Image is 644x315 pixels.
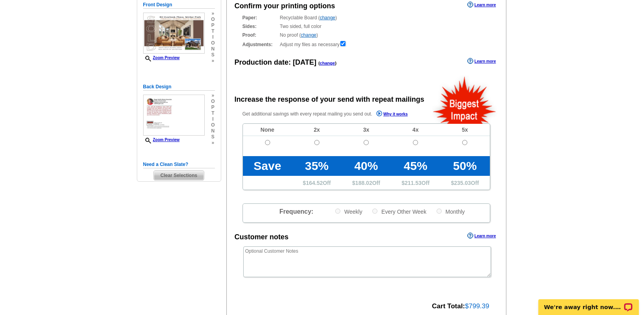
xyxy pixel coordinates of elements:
span: o [211,40,215,46]
td: $ Off [440,176,489,190]
span: i [211,34,215,40]
input: Monthly [437,209,442,214]
span: ( ) [318,61,336,65]
span: t [211,110,215,116]
span: t [211,28,215,34]
strong: Sides: [243,23,278,30]
td: 35% [292,156,342,176]
span: $799.39 [465,302,489,310]
label: Monthly [436,208,465,215]
span: n [211,46,215,52]
td: 50% [440,156,489,176]
span: » [211,140,215,146]
label: Every Other Week [371,208,426,215]
strong: Cart Total: [432,302,465,310]
span: 211.53 [405,180,422,186]
span: p [211,104,215,110]
div: Increase the response of your send with repeat mailings [235,94,424,105]
span: s [211,52,215,58]
a: Learn more [467,58,496,64]
span: » [211,58,215,64]
div: Adjust my files as necessary [243,40,490,48]
span: s [211,134,215,140]
span: [DATE] [293,58,317,66]
td: 4x [391,124,440,136]
h5: Need a Clean Slate? [143,161,215,168]
a: change [320,15,335,21]
td: $ Off [391,176,440,190]
img: biggestImpact.png [432,75,497,124]
span: 235.03 [454,180,471,186]
span: » [211,93,215,99]
td: 40% [342,156,391,176]
a: Learn more [467,2,496,8]
input: Weekly [335,209,340,214]
img: small-thumb.jpg [143,13,205,54]
label: Weekly [334,208,362,215]
span: 188.02 [355,180,372,186]
td: 3x [342,124,391,136]
div: Confirm your printing options [235,1,335,11]
strong: Adjustments: [243,41,278,48]
strong: Proof: [243,32,278,39]
a: change [320,61,335,65]
td: $ Off [342,176,391,190]
div: Two sided, full color [243,23,490,30]
div: Production date: [235,57,337,68]
a: Zoom Preview [143,138,180,142]
td: None [243,124,292,136]
span: o [211,122,215,128]
span: Clear Selections [154,171,204,180]
div: No proof ( ) [243,32,490,39]
img: small-thumb.jpg [143,95,205,136]
span: o [211,99,215,104]
td: 45% [391,156,440,176]
a: Learn more [467,233,496,239]
td: $ Off [292,176,342,190]
p: Get additional savings with every repeat mailing you send out. [243,110,425,119]
span: n [211,128,215,134]
span: i [211,116,215,122]
div: Customer notes [235,232,289,242]
div: Recyclable Board ( ) [243,14,490,21]
span: 164.52 [306,180,323,186]
h5: Back Design [143,83,215,91]
td: Save [243,156,292,176]
a: Zoom Preview [143,56,180,60]
td: 2x [292,124,342,136]
input: Every Other Week [372,209,377,214]
span: Frequency: [279,208,313,215]
span: o [211,17,215,22]
h5: Front Design [143,1,215,9]
span: p [211,22,215,28]
td: 5x [440,124,489,136]
iframe: LiveChat chat widget [533,290,644,315]
span: » [211,11,215,17]
a: change [301,32,316,38]
strong: Paper: [243,14,278,21]
a: Why it works [376,110,408,119]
